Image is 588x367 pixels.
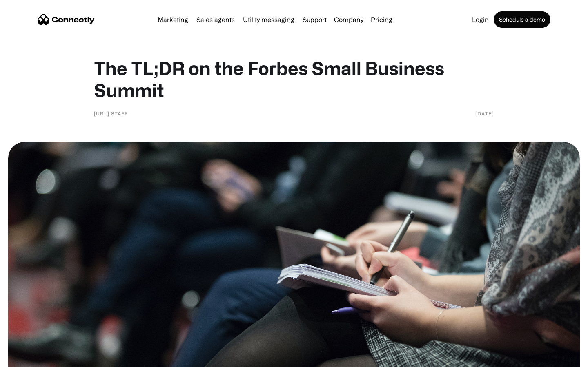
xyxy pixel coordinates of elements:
[367,16,396,23] a: Pricing
[154,16,192,23] a: Marketing
[334,14,363,25] div: Company
[94,57,494,101] h1: The TL;DR on the Forbes Small Business Summit
[8,353,49,364] aside: Language selected: English
[469,16,492,23] a: Login
[494,11,550,28] a: Schedule a demo
[193,16,238,23] a: Sales agents
[16,353,49,364] ul: Language list
[475,109,494,117] div: [DATE]
[240,16,298,23] a: Utility messaging
[299,16,330,23] a: Support
[94,109,128,117] div: [URL] Staff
